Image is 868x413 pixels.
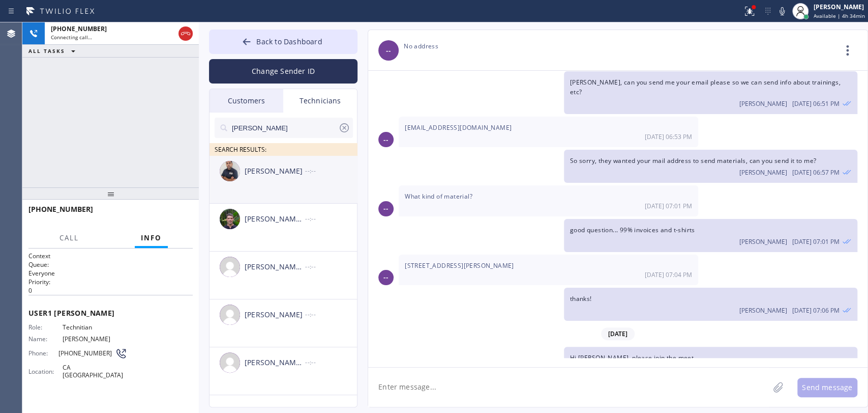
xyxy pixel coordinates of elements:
img: c9a1ca6f8e21272a3edf4e06ba542b8e.jpg [220,161,240,181]
span: [PERSON_NAME] [739,237,787,246]
img: 4b778a4d04238202574b789e160fa72b.jpg [220,209,240,229]
span: [DATE] 07:01 PM [792,237,840,246]
button: Mute [775,4,789,18]
div: 06/03/2025 9:51 AM [564,71,857,114]
span: [STREET_ADDRESS][PERSON_NAME] [405,261,514,270]
span: [DATE] 07:01 PM [645,202,692,210]
button: Info [135,228,168,248]
div: 08/08/2025 9:06 AM [564,347,857,380]
button: Send message [797,378,857,397]
span: [PHONE_NUMBER] [58,349,115,357]
div: [PERSON_NAME] [PERSON_NAME] [245,261,305,273]
button: Call [53,228,85,248]
div: 06/03/2025 9:53 AM [399,117,698,147]
img: user.png [220,305,240,325]
span: [EMAIL_ADDRESS][DOMAIN_NAME] [405,123,512,132]
span: -- [383,271,388,283]
span: Technitian [63,323,127,331]
span: [PERSON_NAME] [739,168,787,177]
span: Role: [28,323,63,331]
p: Everyone [28,269,193,278]
span: Available | 4h 34min [814,12,865,19]
div: [PERSON_NAME] [245,166,305,177]
div: [PERSON_NAME] [245,309,305,321]
span: Back to Dashboard [256,37,322,46]
div: 06/03/2025 9:01 AM [399,185,698,216]
span: ALL TASKS [28,47,65,54]
img: user.png [220,257,240,277]
div: Customers [209,89,283,113]
span: Phone: [28,349,58,357]
div: [PERSON_NAME] [PERSON_NAME] [245,213,305,225]
h2: Priority: [28,278,193,286]
span: -- [383,134,388,146]
div: --:-- [305,309,358,320]
button: Hang up [178,26,193,41]
div: [PERSON_NAME] [PERSON_NAME] [245,357,305,369]
div: No address [404,40,438,52]
div: 06/03/2025 9:01 AM [564,219,857,252]
button: Change Sender ID [209,59,357,84]
span: good question... 99% invoices and t-shirts [570,226,695,234]
span: User 1 [PERSON_NAME] [28,308,193,318]
span: SEARCH RESULTS: [215,145,266,154]
div: --:-- [305,213,358,225]
div: [PERSON_NAME] [814,3,865,11]
span: Info [141,233,162,242]
span: [DATE] 06:53 PM [645,132,692,141]
img: user.png [220,352,240,373]
span: Name: [28,335,63,343]
input: Search [231,118,338,138]
span: [DATE] 07:06 PM [792,306,840,315]
span: [PERSON_NAME] [739,306,787,315]
span: So sorry, they wanted your mail address to send materials, can you send it to me? [570,156,816,165]
span: [PHONE_NUMBER] [28,204,93,214]
div: Technicians [283,89,357,113]
span: Call [59,233,79,242]
h2: Queue: [28,260,193,269]
button: ALL TASKS [22,45,85,57]
span: Connecting call… [51,34,92,41]
div: --:-- [305,261,358,272]
div: 06/03/2025 9:57 AM [564,150,857,183]
h1: Context [28,252,193,260]
span: What kind of material? [405,192,472,201]
span: [DATE] 07:04 PM [645,270,692,279]
span: [PHONE_NUMBER] [51,24,107,33]
div: 06/03/2025 9:06 AM [564,288,857,321]
span: [DATE] [601,327,635,340]
span: Location: [28,368,63,375]
span: thanks! [570,294,592,303]
p: 0 [28,286,193,295]
span: [DATE] 06:57 PM [792,168,840,177]
span: [DATE] 06:51 PM [792,99,840,108]
div: --:-- [305,356,358,368]
span: CA [GEOGRAPHIC_DATA] [63,364,127,379]
div: --:-- [305,165,358,177]
span: [PERSON_NAME] [63,335,127,343]
span: Hi [PERSON_NAME], please join the meet [570,353,694,362]
span: [PERSON_NAME], can you send me your email please so we can send info about trainings, etc? [570,78,841,96]
div: 06/03/2025 9:04 AM [399,255,698,285]
span: [PERSON_NAME] [739,99,787,108]
span: -- [386,45,391,57]
span: -- [383,203,388,214]
button: Back to Dashboard [209,30,357,54]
